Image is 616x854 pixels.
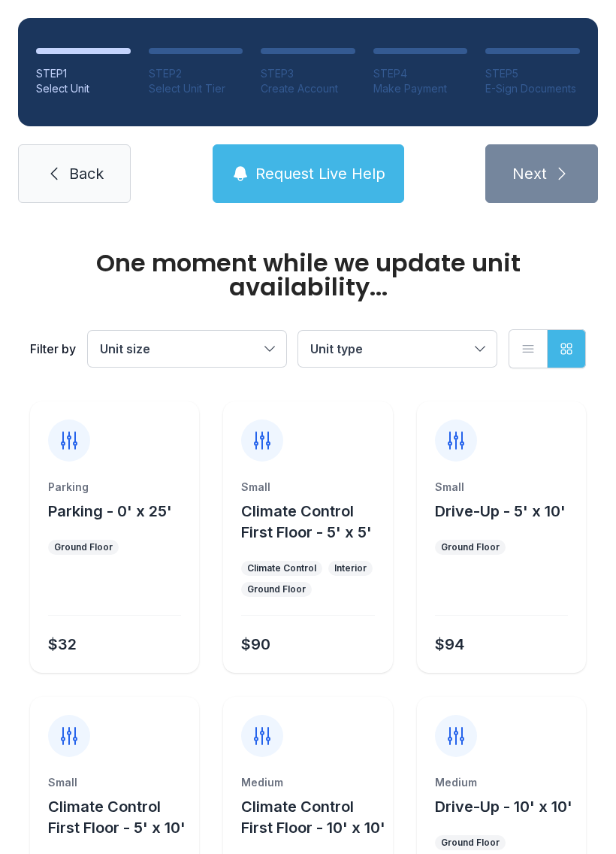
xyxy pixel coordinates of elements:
div: $32 [48,634,77,655]
div: Make Payment [373,81,468,96]
span: Climate Control First Floor - 5' x 5' [241,502,372,541]
div: Ground Floor [441,837,500,849]
div: Medium [241,775,374,790]
div: STEP 1 [36,66,131,81]
div: Filter by [30,340,76,358]
div: $94 [435,634,464,655]
div: Ground Floor [247,583,306,595]
div: Small [48,775,181,790]
span: Next [512,163,547,184]
div: E-Sign Documents [485,81,580,96]
div: STEP 4 [373,66,468,81]
div: Select Unit Tier [149,81,243,96]
button: Climate Control First Floor - 10' x 10' [241,796,386,838]
div: One moment while we update unit availability... [30,251,586,299]
button: Unit type [298,331,497,367]
span: Climate Control First Floor - 5' x 10' [48,798,186,837]
span: Unit type [310,341,363,356]
div: Medium [435,775,568,790]
div: Create Account [261,81,355,96]
div: Select Unit [36,81,131,96]
div: STEP 3 [261,66,355,81]
div: Interior [334,562,367,574]
div: STEP 5 [485,66,580,81]
div: Small [435,480,568,495]
span: Drive-Up - 10' x 10' [435,798,572,816]
div: Small [241,480,374,495]
span: Parking - 0' x 25' [48,502,172,520]
span: Drive-Up - 5' x 10' [435,502,566,520]
span: Unit size [100,341,150,356]
span: Climate Control First Floor - 10' x 10' [241,798,385,837]
div: $90 [241,634,270,655]
button: Drive-Up - 5' x 10' [435,501,566,522]
button: Parking - 0' x 25' [48,501,172,522]
button: Climate Control First Floor - 5' x 5' [241,501,386,543]
div: Parking [48,480,181,495]
div: Climate Control [247,562,316,574]
div: STEP 2 [149,66,243,81]
button: Drive-Up - 10' x 10' [435,796,572,817]
button: Unit size [88,331,286,367]
span: Request Live Help [255,163,385,184]
div: Ground Floor [441,541,500,553]
span: Back [69,163,104,184]
div: Ground Floor [54,541,113,553]
button: Climate Control First Floor - 5' x 10' [48,796,193,838]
